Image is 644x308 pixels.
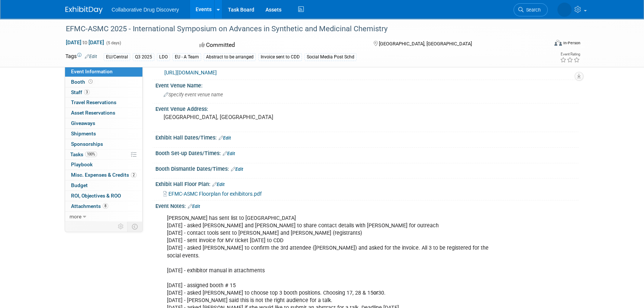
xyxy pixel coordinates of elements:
[70,214,81,219] span: more
[104,53,130,61] div: EU/Central
[258,53,302,61] div: Invoice sent to CDD
[106,41,121,45] span: (5 days)
[65,87,142,97] a: Staff3
[65,212,142,222] a: more
[112,7,179,13] span: Collaborative Drug Discovery
[71,161,93,167] span: Playbook
[65,129,142,139] a: Shipments
[71,120,95,126] span: Giveaways
[164,70,217,76] a: [URL][DOMAIN_NAME]
[164,114,323,121] pre: [GEOGRAPHIC_DATA], [GEOGRAPHIC_DATA]
[65,180,142,190] a: Budget
[157,53,170,61] div: LDO
[557,3,571,17] img: Mel Berg
[131,172,136,178] span: 2
[71,203,108,209] span: Attachments
[219,135,231,141] a: Edit
[513,3,548,16] a: Search
[65,160,142,170] a: Playbook
[85,151,97,157] span: 100%
[188,204,200,209] a: Edit
[173,53,201,61] div: EU - A Team
[155,132,579,142] div: Exhibit Hall Dates/Times:
[163,191,262,197] a: EFMC-ASMC Floorplan for exhibitors.pdf
[524,7,541,13] span: Search
[373,290,378,296] b: or
[65,150,142,160] a: Tasks100%
[65,118,142,128] a: Giveaways
[204,53,256,61] div: Abstract to be arranged
[560,52,580,56] div: Event Rating
[155,80,579,89] div: Event Venue Name:
[85,54,97,59] a: Edit
[155,163,579,173] div: Booth Dismantle Dates/Times:
[379,41,471,46] span: [GEOGRAPHIC_DATA], [GEOGRAPHIC_DATA]
[155,200,579,210] div: Event Notes:
[71,131,96,137] span: Shipments
[71,89,90,95] span: Staff
[71,99,116,105] span: Travel Reservations
[305,53,357,61] div: Social Media Post Schd
[155,179,579,188] div: Exhibit Hall Floor Plan:
[554,40,562,46] img: Format-Inperson.png
[71,182,88,188] span: Budget
[84,89,90,95] span: 3
[71,193,121,199] span: ROI, Objectives & ROO
[155,148,579,157] div: Booth Set-up Dates/Times:
[223,151,235,156] a: Edit
[197,39,361,52] div: Committed
[65,170,142,180] a: Misc. Expenses & Credits2
[63,22,537,36] div: EFMC-ASMC 2025 - International Symposium on Advances in Synthetic and Medicinal Chemistry
[65,97,142,108] a: Travel Reservations
[155,103,579,113] div: Event Venue Address:
[65,67,142,77] a: Event Information
[65,201,142,211] a: Attachments8
[65,108,142,118] a: Asset Reservations
[65,77,142,87] a: Booth
[133,53,154,61] div: Q3 2025
[563,40,580,46] div: In-Person
[504,39,580,50] div: Event Format
[103,203,108,209] span: 8
[164,92,223,97] span: Specify event venue name
[65,6,103,14] img: ExhibitDay
[231,167,243,172] a: Edit
[168,191,262,197] span: EFMC-ASMC Floorplan for exhibitors.pdf
[87,79,94,84] span: Booth not reserved yet
[212,182,225,187] a: Edit
[65,191,142,201] a: ROI, Objectives & ROO
[115,222,128,231] td: Personalize Event Tab Strip
[65,139,142,149] a: Sponsorships
[71,172,136,178] span: Misc. Expenses & Credits
[71,141,103,147] span: Sponsorships
[71,79,94,85] span: Booth
[71,110,115,116] span: Asset Reservations
[65,39,104,46] span: [DATE] [DATE]
[65,52,97,61] td: Tags
[81,39,88,45] span: to
[70,151,97,157] span: Tasks
[71,68,113,74] span: Event Information
[128,222,143,231] td: Toggle Event Tabs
